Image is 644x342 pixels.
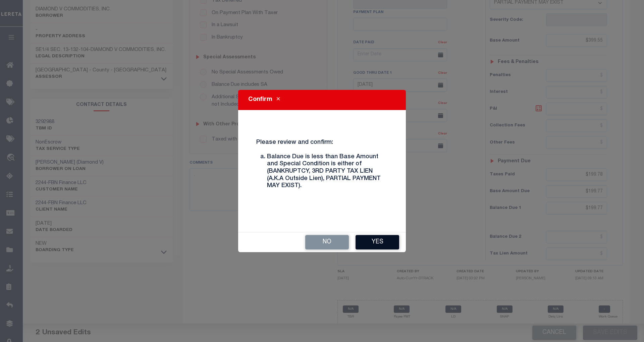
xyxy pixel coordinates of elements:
[356,235,399,249] button: Yes
[267,154,388,190] li: Balance Due is less than Base Amount and Special Condition is either of (BANKRUPTCY, 3RD PARTY TA...
[272,96,284,104] button: Close
[305,235,349,249] button: No
[251,139,393,195] h4: Please review and confirm:
[248,95,272,104] h5: Confirm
